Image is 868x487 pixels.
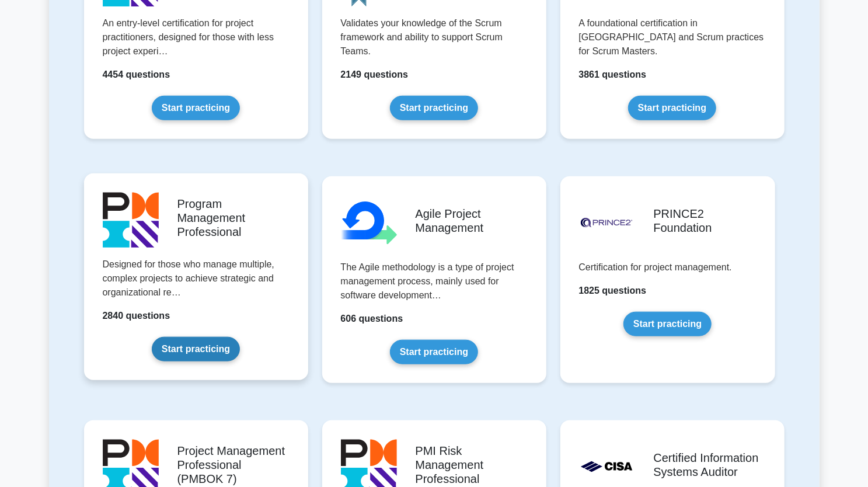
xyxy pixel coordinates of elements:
a: Start practicing [390,340,478,364]
a: Start practicing [628,96,716,120]
a: Start practicing [152,96,240,120]
a: Start practicing [390,96,478,120]
a: Start practicing [152,337,240,361]
a: Start practicing [623,312,712,336]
